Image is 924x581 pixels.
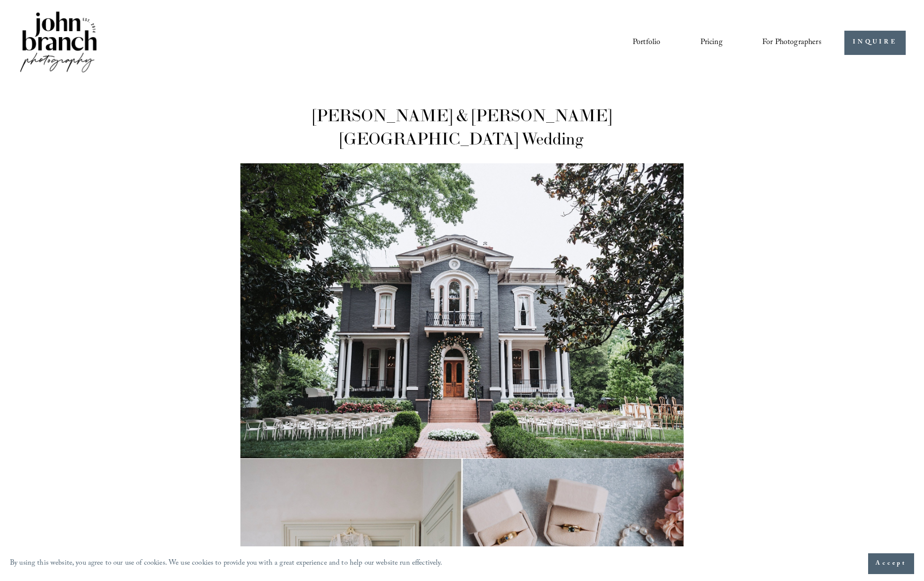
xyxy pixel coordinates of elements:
span: Accept [876,559,907,569]
img: John Branch IV Photography [18,9,98,76]
a: folder dropdown [762,34,822,51]
h1: [PERSON_NAME] & [PERSON_NAME][GEOGRAPHIC_DATA] Wedding [240,104,684,150]
button: Accept [868,553,914,574]
a: Portfolio [633,34,660,51]
a: Pricing [700,34,723,51]
span: For Photographers [762,35,822,50]
a: INQUIRE [844,31,905,55]
img: heights-house-wedding-venue.jpg [240,163,684,458]
p: By using this website, you agree to our use of cookies. We use cookies to provide you with a grea... [10,557,443,571]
